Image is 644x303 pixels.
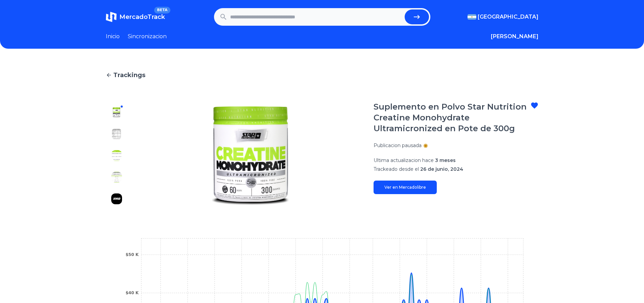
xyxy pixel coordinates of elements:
[106,11,165,22] a: MercadoTrackBETA
[468,13,539,21] button: [GEOGRAPHIC_DATA]
[374,166,419,172] span: Trackeado desde el
[468,14,476,20] img: Argentina
[374,142,422,149] p: Publicacion pausada
[106,70,539,80] a: Trackings
[374,157,434,163] span: Ultima actualizacion hace
[113,70,145,80] span: Trackings
[106,11,117,22] img: MercadoTrack
[478,13,539,21] span: [GEOGRAPHIC_DATA]
[106,32,120,41] a: Inicio
[128,32,167,41] a: Sincronizacion
[111,172,122,183] img: Suplemento en Polvo Star Nutrition Creatine Monohydrate Ultramicronized en Pote de 300g
[374,101,530,134] h1: Suplemento en Polvo Star Nutrition Creatine Monohydrate Ultramicronized en Pote de 300g
[435,157,456,163] span: 3 meses
[125,290,139,295] tspan: $40 K
[141,101,360,210] img: Suplemento en Polvo Star Nutrition Creatine Monohydrate Ultramicronized en Pote de 300g
[111,150,122,161] img: Suplemento en Polvo Star Nutrition Creatine Monohydrate Ultramicronized en Pote de 300g
[111,129,122,139] img: Suplemento en Polvo Star Nutrition Creatine Monohydrate Ultramicronized en Pote de 300g
[125,252,139,257] tspan: $50 K
[154,7,170,14] span: BETA
[119,13,165,21] span: MercadoTrack
[111,193,122,204] img: Suplemento en Polvo Star Nutrition Creatine Monohydrate Ultramicronized en Pote de 300g
[491,32,539,41] button: [PERSON_NAME]
[111,107,122,118] img: Suplemento en Polvo Star Nutrition Creatine Monohydrate Ultramicronized en Pote de 300g
[420,166,463,172] span: 26 de junio, 2024
[374,181,437,194] a: Ver en Mercadolibre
